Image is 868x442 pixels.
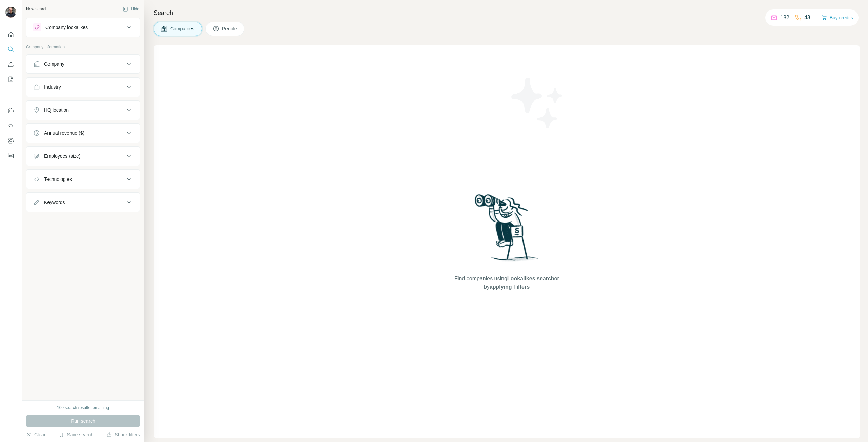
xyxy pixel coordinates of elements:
[26,125,140,141] button: Annual revenue ($)
[5,28,16,41] button: Quick start
[822,13,853,22] button: Buy credits
[5,134,16,147] button: Dashboard
[26,431,45,438] button: Clear
[44,176,72,183] div: Technologies
[26,19,140,36] button: Company lookalikes
[26,44,140,50] p: Company information
[472,192,542,268] img: Surfe Illustration - Woman searching with binoculars
[5,73,16,85] button: My lists
[5,43,16,56] button: Search
[452,275,561,291] span: Find companies using or by
[26,148,140,164] button: Employees (size)
[26,171,140,187] button: Technologies
[5,7,16,18] img: Avatar
[507,276,554,281] span: Lookalikes search
[5,105,16,117] button: Use Surfe on LinkedIn
[507,72,568,133] img: Surfe Illustration - Stars
[118,4,144,14] button: Hide
[222,25,238,32] span: People
[44,84,61,90] div: Industry
[154,8,860,18] h4: Search
[44,61,64,67] div: Company
[26,79,140,95] button: Industry
[44,199,65,206] div: Keywords
[780,14,789,22] p: 182
[44,153,80,160] div: Employees (size)
[44,130,84,136] div: Annual revenue ($)
[59,431,93,438] button: Save search
[490,284,530,290] span: applying Filters
[5,120,16,132] button: Use Surfe API
[26,56,140,72] button: Company
[26,194,140,210] button: Keywords
[57,405,109,411] div: 100 search results remaining
[170,25,195,32] span: Companies
[26,6,47,12] div: New search
[44,107,69,113] div: HQ location
[804,14,810,22] p: 43
[45,24,88,31] div: Company lookalikes
[106,431,140,438] button: Share filters
[5,58,16,70] button: Enrich CSV
[26,102,140,118] button: HQ location
[5,149,16,162] button: Feedback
